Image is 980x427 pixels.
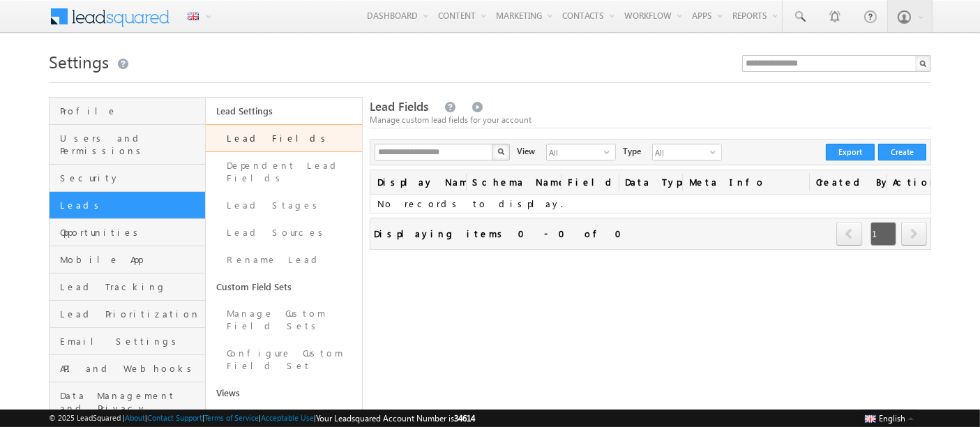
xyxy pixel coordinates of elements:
span: Schema Name [466,170,561,194]
span: All [547,144,604,160]
a: prev [836,223,863,246]
span: Data Management and Privacy [60,389,202,414]
span: select [604,148,615,156]
span: © 2025 LeadSquared | | | | | [49,412,475,425]
a: Users and Permissions [50,125,205,165]
a: Lead Sources [206,219,362,246]
a: Manage Custom Field Sets [206,300,362,340]
span: Created By [809,170,886,194]
span: English [880,413,906,424]
a: Lead Prioritization [50,301,205,328]
a: Rename Lead [206,246,362,274]
a: Views [206,380,362,406]
span: Your Leadsquared Account Number is [316,413,475,424]
div: Displaying items 0 - 0 of 0 [374,225,630,241]
div: Manage custom lead fields for your account [370,114,931,126]
a: Custom Field Sets [206,274,362,300]
button: Export [826,144,875,160]
span: Mobile App [60,253,202,266]
a: Mobile App [50,246,205,274]
a: API and Webhooks [50,355,205,382]
button: English [861,410,917,426]
span: next [901,222,927,246]
a: Lead Stages [206,192,362,219]
span: Field Type [561,170,618,194]
span: 1 [870,222,896,246]
a: Lead Tracking [50,274,205,301]
span: Lead Tracking [60,280,202,293]
a: Acceptable Use [261,413,314,422]
button: Create [878,144,926,160]
a: Contact Support [147,413,202,422]
span: Security [60,172,202,184]
span: Meta Info [682,170,810,194]
div: View [517,144,535,158]
span: Opportunities [60,226,202,239]
div: Type [623,144,641,158]
a: Email Settings [50,328,205,355]
a: Terms of Service [204,413,259,422]
span: select [710,148,721,156]
span: Display Name [370,170,466,194]
a: Data Management and Privacy [50,382,205,422]
a: Lead Fields [206,124,362,152]
a: Opportunities [50,219,205,246]
span: API and Webhooks [60,362,202,375]
span: Lead Fields [370,98,428,114]
span: Profile [60,105,202,117]
a: Lead Settings [206,98,362,124]
td: No records to display. [370,195,930,213]
a: Security [50,165,205,192]
a: Dependent Lead Fields [206,152,362,192]
span: Email Settings [60,335,202,347]
span: Users and Permissions [60,132,202,157]
span: All [653,144,710,160]
img: Search [497,148,504,155]
span: Leads [60,199,202,211]
a: Profile [50,98,205,125]
a: About [125,413,145,422]
a: Leads [50,192,205,219]
span: prev [836,222,862,246]
a: Configure Custom Field Set [206,340,362,380]
span: Actions [886,170,930,194]
a: next [901,223,927,246]
span: Lead Prioritization [60,308,202,320]
span: 34614 [454,413,475,424]
span: Settings [49,50,109,73]
span: Data Type [619,170,682,194]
